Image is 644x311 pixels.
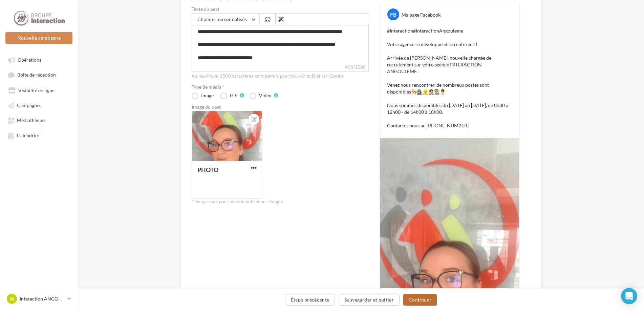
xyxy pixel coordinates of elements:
div: Vidéo [259,93,272,98]
span: Boîte de réception [17,72,56,78]
div: 1 image max pour pouvoir publier sur Google [192,199,369,205]
label: 408/1500 [192,64,369,71]
button: Champs personnalisés [192,14,259,25]
p: Interaction ANGOULÈME [20,295,65,302]
button: Étape précédente [285,294,335,306]
span: Visibilité en ligne [18,87,55,93]
div: FB [387,8,399,20]
span: Calendrier [17,132,40,138]
span: Opérations [18,57,41,63]
span: Médiathèque [17,118,45,123]
button: Continuer [403,294,437,306]
span: Campagnes [17,102,41,108]
p: #Interaction#InteractionAngouleme Votre agence se développe et se renforce!!! Arrivée de [PERSON_... [387,27,512,129]
span: IA [9,295,14,302]
label: Type de média * [192,85,369,89]
div: Ma page Facebook [402,12,441,18]
button: Nouvelle campagne [5,32,72,44]
div: Image du post [192,105,369,109]
a: Campagnes [4,99,74,111]
a: Médiathèque [4,114,74,126]
a: Calendrier [4,129,74,141]
div: Open Intercom Messenger [621,288,637,304]
div: Au maximum 1500 caractères sont permis pour pouvoir publier sur Google [192,73,369,79]
a: Opérations [4,54,74,66]
div: GIF [230,93,237,98]
button: Sauvegarder et quitter [339,294,400,306]
label: Texte du post [192,7,369,12]
a: Boîte de réception [4,68,74,81]
a: IA Interaction ANGOULÈME [5,292,72,305]
a: Visibilité en ligne [4,84,74,96]
div: Image [201,93,214,98]
div: PHOTO [197,166,218,173]
span: Champs personnalisés [197,16,247,22]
